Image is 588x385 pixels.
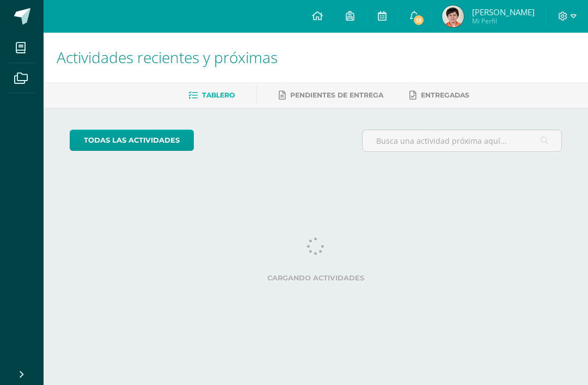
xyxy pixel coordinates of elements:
span: [PERSON_NAME] [472,7,535,17]
span: Entregadas [421,91,469,99]
span: Mi Perfil [472,16,535,26]
span: Tablero [202,91,235,99]
img: ecf0108526d228cfadd5038f86317fc0.png [442,5,464,27]
span: 13 [413,14,425,26]
span: Actividades recientes y próximas [57,47,278,68]
a: Tablero [188,87,235,104]
label: Cargando actividades [70,274,562,282]
a: Pendientes de entrega [279,87,383,104]
span: Pendientes de entrega [290,91,383,99]
a: todas las Actividades [70,130,194,151]
a: Entregadas [409,87,469,104]
input: Busca una actividad próxima aquí... [363,130,562,151]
